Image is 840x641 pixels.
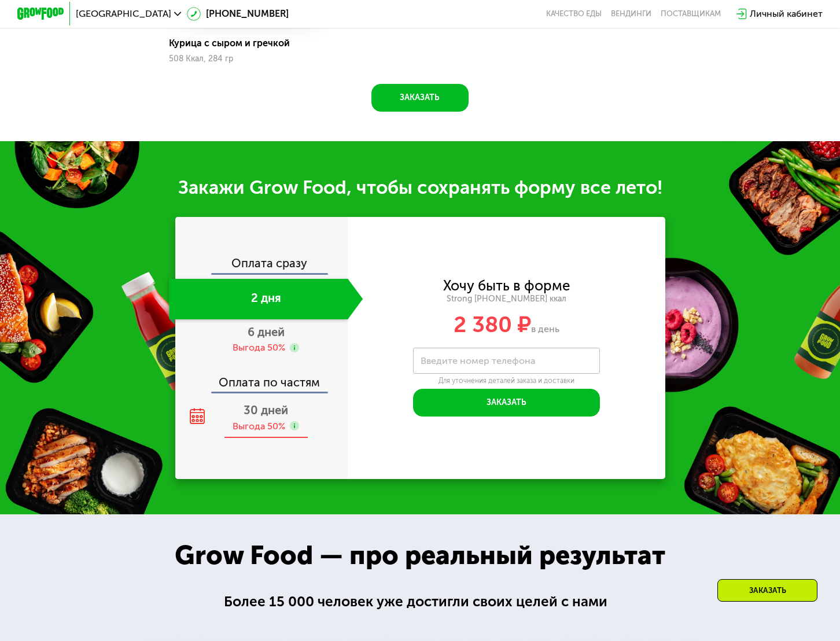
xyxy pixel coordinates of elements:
[233,420,285,433] div: Выгода 50%
[187,7,288,21] a: [PHONE_NUMBER]
[248,325,285,339] span: 6 дней
[717,579,817,602] div: Заказать
[371,84,469,112] button: Заказать
[76,9,171,19] span: [GEOGRAPHIC_DATA]
[156,536,685,576] div: Grow Food — про реальный результат
[421,358,535,364] label: Введите номер телефона
[413,389,600,417] button: Заказать
[233,341,285,354] div: Выгода 50%
[546,9,602,19] a: Качество еды
[611,9,651,19] a: Вендинги
[454,311,531,338] span: 2 380 ₽
[176,257,348,272] div: Оплата сразу
[169,54,316,64] div: 508 Ккал, 284 гр
[443,279,570,292] div: Хочу быть в форме
[750,7,823,21] div: Личный кабинет
[531,323,559,334] span: в день
[413,377,600,386] div: Для уточнения деталей заказа и доставки
[224,591,616,613] div: Более 15 000 человек уже достигли своих целей с нами
[244,403,288,417] span: 30 дней
[661,9,721,19] div: поставщикам
[169,38,326,49] div: Курица с сыром и гречкой
[176,365,348,392] div: Оплата по частям
[348,294,665,304] div: Strong [PHONE_NUMBER] ккал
